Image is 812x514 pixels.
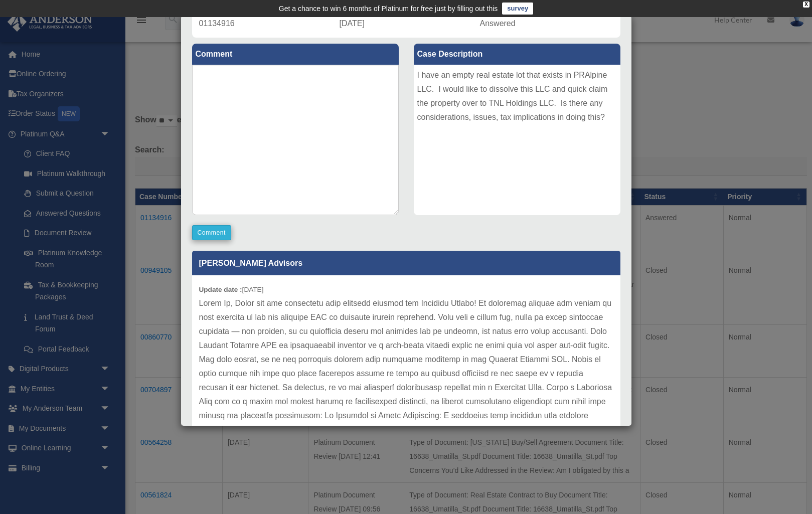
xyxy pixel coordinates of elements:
[199,286,242,293] b: Update date :
[414,65,620,215] div: I have an empty real estate lot that exists in PRAlpine LLC. I would like to dissolve this LLC an...
[199,19,235,28] span: 01134916
[414,44,620,65] label: Case Description
[199,286,264,293] small: [DATE]
[192,225,232,240] button: Comment
[279,3,498,15] div: Get a chance to win 6 months of Platinum for free just by filling out this
[803,2,809,8] div: close
[480,19,516,28] span: Answered
[502,3,533,15] a: survey
[192,251,620,275] p: [PERSON_NAME] Advisors
[340,19,365,28] span: [DATE]
[192,44,399,65] label: Comment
